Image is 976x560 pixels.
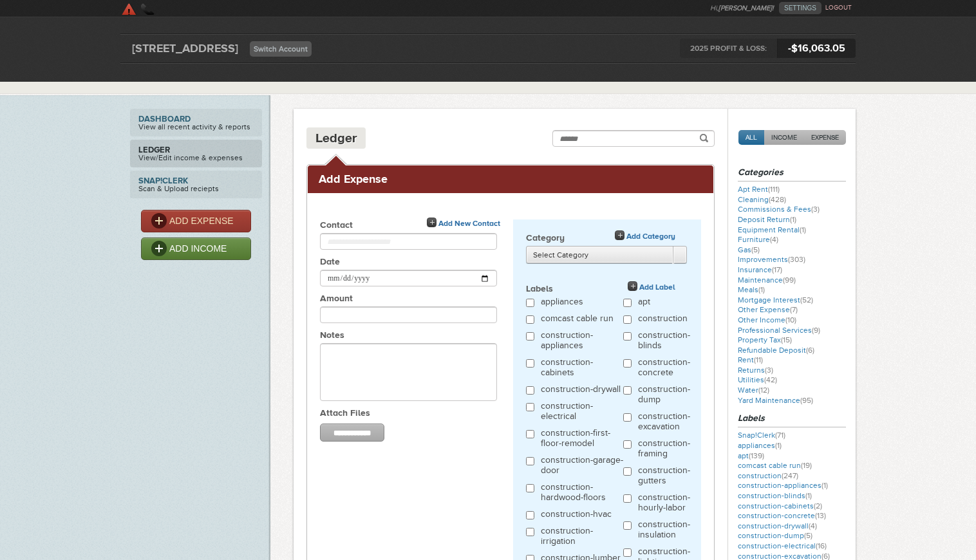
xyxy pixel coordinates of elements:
span: (6) [806,346,814,355]
span: (7) [790,305,798,314]
a: Snap!ClerkScan & Upload reciepts [130,171,262,198]
a: Add Category [615,230,675,243]
label: Contact [320,219,513,233]
label: Amount [320,293,513,306]
a: DashboardView all recent activity & reports [130,109,262,136]
a: SETTINGS [779,2,821,14]
a: Mortgage Interest [738,295,813,304]
span: (9) [812,326,820,335]
span: (99) [783,275,796,285]
a: Furniture [738,235,778,244]
a: construction-concrete [738,511,826,520]
span: (3) [811,205,820,214]
a: construction-cabinets [738,501,822,510]
a: appliances [738,441,782,450]
a: Equipment Rental [738,225,806,234]
strong: Ledger [138,145,254,154]
strong: Dashboard [138,115,254,123]
span: (428) [769,195,786,204]
a: Maintenance [738,275,796,285]
a: construction-appliances [738,481,828,490]
a: EXPENSE [804,130,846,145]
label: construction-cabinets [541,357,623,381]
a: construction-drywall [738,521,817,530]
label: Attach Files [320,407,513,421]
h3: Labels [738,412,846,427]
span: (1) [800,225,806,234]
span: (10) [785,315,796,324]
a: Other Expense [738,305,798,314]
span: (111) [768,185,780,194]
span: (5) [804,531,812,540]
label: construction-appliances [541,330,623,354]
label: construction-hourly-labor [638,492,690,516]
a: comcast cable run [738,461,812,470]
a: Commissions & Fees [738,205,820,214]
h3: Categories [738,166,846,182]
span: (15) [781,335,792,344]
strong: Snap!Clerk [138,176,254,185]
span: (4) [770,235,778,244]
a: ADD INCOME [141,238,251,260]
span: (1) [758,285,765,294]
label: comcast cable run [541,313,614,327]
span: (19) [801,461,812,470]
a: Apt Rent [738,185,780,194]
a: Refundable Deposit [738,346,814,355]
label: construction-gutters [638,465,690,489]
a: construction-dump [738,531,812,540]
label: construction-framing [638,438,690,462]
a: Meals [738,285,765,294]
span: (3) [765,366,773,375]
span: (13) [815,511,826,520]
label: construction-concrete [638,357,690,381]
span: (5) [751,245,760,254]
a: Cleaning [738,195,786,204]
span: (12) [758,386,769,395]
a: Yard Maintenance [738,396,813,405]
a: ALL [738,130,764,145]
a: Add New Contact [427,218,500,230]
a: Insurance [738,265,782,274]
span: 2025 PROFIT & LOSS: [680,39,777,58]
a: LOGOUT [825,4,852,12]
span: (17) [772,265,782,274]
a: Snap!Clerk [738,431,785,440]
a: Add Label [628,281,675,294]
label: Notes [320,330,513,343]
span: (247) [782,471,798,480]
a: Professional Services [738,326,820,335]
a: INCOME [764,130,804,145]
div: [STREET_ADDRESS] [120,39,250,58]
span: (1) [775,441,782,450]
h4: Ledger [315,130,357,146]
span: (16) [816,541,827,550]
a: Rent [738,355,763,364]
a: Gas [738,245,760,254]
label: construction-dump [638,384,690,408]
span: (1) [821,481,828,490]
span: (1) [790,215,796,224]
label: construction [638,313,688,327]
label: construction-blinds [638,330,690,354]
label: construction-irrigation [541,526,623,550]
label: Date [320,256,513,270]
a: Deposit Return [738,215,796,224]
a: SkyClerk [120,2,243,15]
span: -$16,063.05 [777,39,856,58]
span: (1) [805,491,812,500]
label: construction-drywall [541,384,621,398]
a: ADD EXPENSE [141,210,251,232]
a: Water [738,386,769,395]
label: construction-electrical [541,401,623,425]
a: Switch Account [250,41,312,57]
a: construction [738,471,798,480]
a: apt [738,451,764,460]
label: Category [526,232,688,246]
span: (42) [764,375,777,384]
label: construction-garage-door [541,455,623,479]
a: construction-blinds [738,491,812,500]
a: construction-electrical [738,541,827,550]
span: (95) [800,396,813,405]
label: construction-hardwood-floors [541,482,623,506]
